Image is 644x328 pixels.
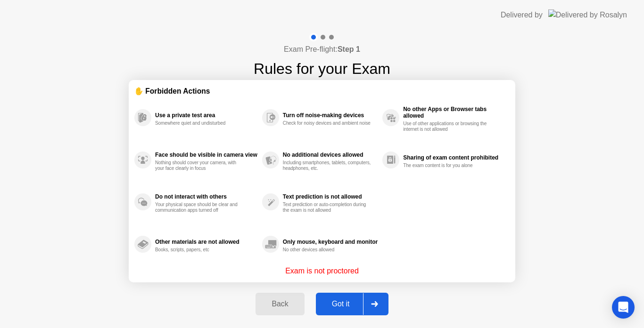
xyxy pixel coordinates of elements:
[501,9,543,21] div: Delivered by
[258,300,301,308] div: Back
[338,45,360,53] b: Step 1
[285,265,359,277] p: Exam is not proctored
[254,57,390,80] h1: Rules for your Exam
[155,202,244,213] div: Your physical space should be clear and communication apps turned off
[283,202,372,213] div: Text prediction or auto-completion during the exam is not allowed
[403,106,505,119] div: No other Apps or Browser tabs allowed
[283,247,372,253] div: No other devices allowed
[155,247,244,253] div: Books, scripts, papers, etc
[284,44,360,55] h4: Exam Pre-flight:
[283,112,378,119] div: Turn off noise-making devices
[283,120,372,126] div: Check for noisy devices and ambient noise
[403,154,505,161] div: Sharing of exam content prohibited
[155,152,257,158] div: Face should be visible in camera view
[155,120,244,126] div: Somewhere quiet and undisturbed
[283,239,378,245] div: Only mouse, keyboard and monitor
[548,9,627,20] img: Delivered by Rosalyn
[319,300,363,308] div: Got it
[283,193,378,200] div: Text prediction is not allowed
[155,239,257,245] div: Other materials are not allowed
[155,160,244,171] div: Nothing should cover your camera, with your face clearly in focus
[134,86,510,96] div: ✋ Forbidden Actions
[283,160,372,171] div: Including smartphones, tablets, computers, headphones, etc.
[256,293,304,315] button: Back
[403,163,492,168] div: The exam content is for you alone
[155,193,257,200] div: Do not interact with others
[283,152,378,158] div: No additional devices allowed
[155,112,257,119] div: Use a private test area
[612,296,635,319] div: Open Intercom Messenger
[316,293,388,315] button: Got it
[403,121,492,132] div: Use of other applications or browsing the internet is not allowed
